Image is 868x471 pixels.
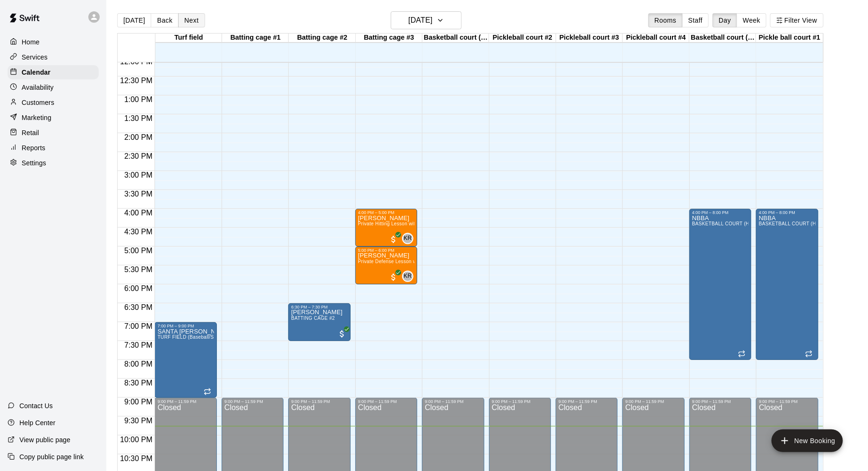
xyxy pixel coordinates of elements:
[8,111,99,125] div: Marketing
[8,141,99,155] a: Reports
[222,34,289,43] div: Batting cage #1
[355,209,417,247] div: 4:00 PM – 5:00 PM: Athena Randel
[22,128,39,137] p: Retail
[358,259,464,264] span: Private Defense Lesson with [PERSON_NAME]
[288,303,350,341] div: 6:30 PM – 7:30 PM: Matt Munson
[122,322,155,330] span: 7:00 PM
[122,152,155,160] span: 2:30 PM
[648,13,682,27] button: Rooms
[8,80,99,94] a: Availability
[713,13,737,27] button: Day
[772,429,843,452] button: add
[157,334,244,340] span: TURF FIELD (Baseball/Softball ONLY)
[692,221,760,226] span: BASKETBALL COURT (HALF)
[19,401,53,411] p: Contact Us
[406,233,413,244] span: Katie Rohrer
[122,247,155,255] span: 5:00 PM
[358,248,414,253] div: 5:00 PM – 6:00 PM
[122,133,155,141] span: 2:00 PM
[406,271,413,282] span: Katie Rohrer
[692,210,748,215] div: 4:00 PM – 8:00 PM
[155,322,216,398] div: 7:00 PM – 9:00 PM: SANTA ROSA LACROSS
[8,156,99,170] a: Settings
[756,209,818,360] div: 4:00 PM – 8:00 PM: NBBA
[122,417,155,425] span: 9:30 PM
[404,234,412,243] span: KR
[389,235,398,244] span: All customers have paid
[559,399,615,404] div: 9:00 PM – 11:59 PM
[689,209,751,360] div: 4:00 PM – 8:00 PM: NBBA
[291,316,335,321] span: BATTING CAGE #2
[289,34,355,43] div: Batting cage #2
[759,399,815,404] div: 9:00 PM – 11:59 PM
[122,341,155,349] span: 7:30 PM
[122,265,155,274] span: 5:30 PM
[118,436,155,444] span: 10:00 PM
[122,303,155,311] span: 6:30 PM
[22,143,45,153] p: Reports
[402,233,413,244] div: Katie Rohrer
[122,209,155,217] span: 4:00 PM
[391,11,462,29] button: [DATE]
[22,158,46,168] p: Settings
[8,35,99,49] a: Home
[122,360,155,368] span: 8:00 PM
[22,113,52,122] p: Marketing
[8,50,99,64] div: Services
[356,34,422,43] div: Batting cage #3
[337,329,347,339] span: All customers have paid
[157,324,214,328] div: 7:00 PM – 9:00 PM
[122,228,155,236] span: 4:30 PM
[118,454,155,462] span: 10:30 PM
[22,37,40,47] p: Home
[402,271,413,282] div: Katie Rohrer
[492,399,548,404] div: 9:00 PM – 11:59 PM
[759,221,827,226] span: BASKETBALL COURT (HALF)
[204,388,211,395] span: Recurring event
[8,65,99,79] a: Calendar
[22,98,54,107] p: Customers
[19,435,70,445] p: View public page
[358,221,461,226] span: Private Hitting Lesson with [PERSON_NAME]
[692,399,748,404] div: 9:00 PM – 11:59 PM
[770,13,823,27] button: Filter View
[404,272,412,281] span: KR
[805,350,813,358] span: Recurring event
[22,68,51,77] p: Calendar
[756,34,823,43] div: Pickle ball court #1
[224,399,281,404] div: 9:00 PM – 11:59 PM
[408,14,432,27] h6: [DATE]
[358,399,414,404] div: 9:00 PM – 11:59 PM
[422,34,489,43] div: Basketball court (full)
[122,190,155,198] span: 3:30 PM
[117,13,151,27] button: [DATE]
[738,350,746,358] span: Recurring event
[122,95,155,103] span: 1:00 PM
[8,95,99,110] a: Customers
[178,13,205,27] button: Next
[155,34,222,43] div: Turf field
[556,34,623,43] div: Pickleball court #3
[122,379,155,387] span: 8:30 PM
[157,399,214,404] div: 9:00 PM – 11:59 PM
[122,114,155,122] span: 1:30 PM
[22,52,48,62] p: Services
[151,13,179,27] button: Back
[122,284,155,292] span: 6:00 PM
[623,34,689,43] div: Pickleball court #4
[682,13,709,27] button: Staff
[22,83,54,92] p: Availability
[489,34,556,43] div: Pickleball court #2
[8,126,99,140] a: Retail
[759,210,815,215] div: 4:00 PM – 8:00 PM
[625,399,681,404] div: 9:00 PM – 11:59 PM
[122,398,155,406] span: 9:00 PM
[389,273,398,282] span: All customers have paid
